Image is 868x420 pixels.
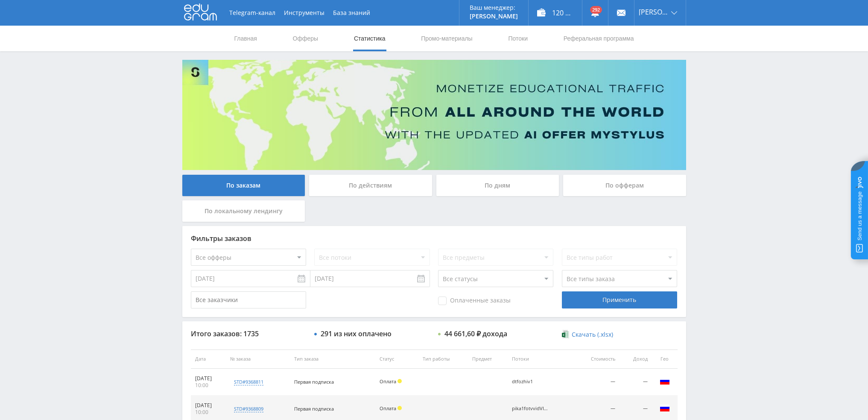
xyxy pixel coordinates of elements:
img: rus.png [660,376,670,386]
input: Все заказчики [191,291,306,308]
div: std#9368809 [234,405,263,412]
img: rus.png [660,403,670,413]
span: Оплаченные заказы [438,297,511,305]
div: 44 661,60 ₽ дохода [444,330,507,338]
div: 291 из них оплачено [321,330,392,338]
th: Тип работы [418,350,468,369]
th: Тип заказа [290,350,375,369]
p: Ваш менеджер: [470,4,518,11]
img: Banner [182,60,686,170]
p: [PERSON_NAME] [470,13,518,20]
div: По офферам [563,175,686,196]
span: Первая подписка [294,379,334,385]
a: Офферы [292,26,319,51]
div: 10:00 [195,409,222,416]
img: xlsx [562,330,569,338]
th: Гео [652,350,678,369]
th: № заказа [226,350,290,369]
span: Скачать (.xlsx) [572,331,613,338]
div: Итого заказов: 1735 [191,330,306,338]
div: По заказам [182,175,305,196]
div: Применить [562,291,677,308]
span: Холд [397,379,402,383]
div: dtfozhiv1 [512,379,550,385]
span: Оплата [380,378,396,385]
div: [DATE] [195,402,222,409]
th: Потоки [508,350,573,369]
div: По локальному лендингу [182,200,305,222]
a: Статистика [353,26,386,51]
div: 10:00 [195,382,222,389]
div: Фильтры заказов [191,235,678,242]
a: Главная [234,26,258,51]
div: [DATE] [195,375,222,382]
th: Стоимость [573,350,620,369]
a: Реферальная программа [563,26,635,51]
div: По дням [436,175,559,196]
th: Статус [375,350,418,369]
div: std#9368811 [234,379,263,385]
th: Дата [191,350,226,369]
span: Первая подписка [294,405,334,412]
th: Предмет [468,350,507,369]
div: pika1fotvvidVIDGEN [512,406,550,411]
a: Потоки [507,26,529,51]
a: Промо-материалы [420,26,473,51]
span: [PERSON_NAME] [639,9,669,15]
td: — [573,369,620,396]
th: Доход [620,350,652,369]
a: Скачать (.xlsx) [562,330,613,339]
span: Оплата [380,405,396,411]
td: — [620,369,652,396]
div: По действиям [309,175,432,196]
span: Холд [397,406,402,410]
